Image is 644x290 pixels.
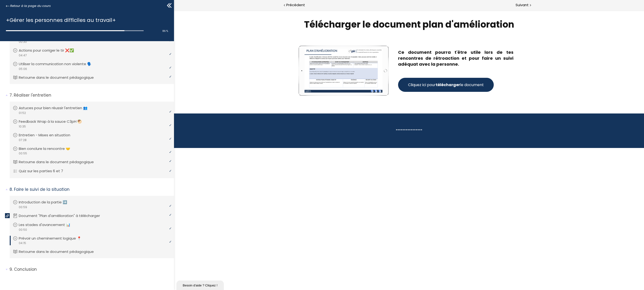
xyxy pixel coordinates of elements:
span: 7. [9,92,13,98]
span: 07:28 [19,138,27,142]
span: 9. [9,266,13,272]
a: Retour à la page du cours [6,3,51,9]
span: Ce document pourra t'être utile lors de tes rencontres de rétroaction et pour faire un suivi adéq... [224,39,339,57]
p: Faire le suivi de la situation [9,187,170,192]
p: Quiz sur les parties 6 et 7 [19,168,70,174]
span: Suivant [516,2,529,8]
p: Retourne dans le document pédagogique [19,75,101,80]
p: Les stades d'avancement 📊 [19,222,78,227]
div: Télécharger le document plan d'amélioration [125,8,345,20]
span: Précédent [286,2,305,8]
span: Cliquez ici pour le document [234,71,310,77]
p: Feedback Wrap à la sauce C3pH 🥙 [19,119,89,124]
p: Actions pour corriger le tir ❌✅ [19,48,81,53]
span: Retour à la page du cours [10,3,51,9]
span: 00:55 [19,151,27,156]
span: 00:30 [19,40,27,44]
p: Entretien - Mises en situation [19,133,77,138]
p: Utiliser la communication non violente 🗣️ [19,61,99,67]
span: 01:52 [19,111,26,115]
button: Cliquez ici pourtéléchargerle document [224,67,320,81]
iframe: chat widget [2,269,51,280]
p: Prévoir un cheminement logique 📍 [19,236,89,241]
span: 04:15 [19,241,26,245]
span: 00:59 [19,205,27,209]
p: Document "Plan d'amélioration" à télécharger [19,213,107,218]
p: Retourne dans le document pédagogique [19,159,101,165]
span: 10:35 [19,124,26,129]
p: Réaliser l'entretien [9,92,170,98]
p: Conclusion [9,266,170,272]
p: Astuces pour bien réussir l'entretien 👥 [19,105,95,111]
span: 04:47 [19,53,27,58]
span: 00:50 [19,228,27,232]
span: 05:06 [19,67,27,71]
p: Bien conclure la rencontre 🤝 [19,146,77,151]
strong: télécharger [262,72,286,77]
h1: +Gérer les personnes difficiles au travail+ [6,16,166,24]
p: Retourne dans le document pédagogique [19,249,101,254]
p: Introduction de la partie ➡️ [19,200,74,205]
span: 8. [9,187,13,192]
span: 86 % [162,29,168,33]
